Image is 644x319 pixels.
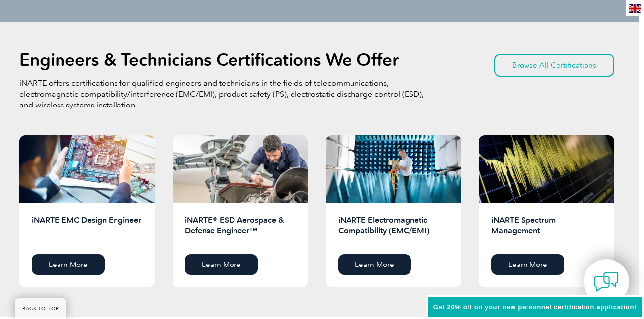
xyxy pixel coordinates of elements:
p: iNARTE offers certifications for qualified engineers and technicians in the fields of telecommuni... [19,78,426,110]
img: en [629,4,641,13]
a: Learn More [491,254,564,275]
a: Learn More [338,254,411,275]
h2: iNARTE Spectrum Management [491,215,602,247]
a: Learn More [32,254,105,275]
span: Get 20% off on your new personnel certification application! [433,303,637,311]
a: BACK TO TOP [15,298,66,319]
h2: iNARTE Electromagnetic Compatibility (EMC/EMI) [338,215,449,247]
a: Learn More [185,254,258,275]
h2: iNARTE® ESD Aerospace & Defense Engineer™ [185,215,295,247]
h2: Engineers & Technicians Certifications We Offer [19,52,399,68]
h2: iNARTE EMC Design Engineer [32,215,142,247]
img: contact-chat.png [594,269,619,294]
a: Browse All Certifications [494,54,614,77]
